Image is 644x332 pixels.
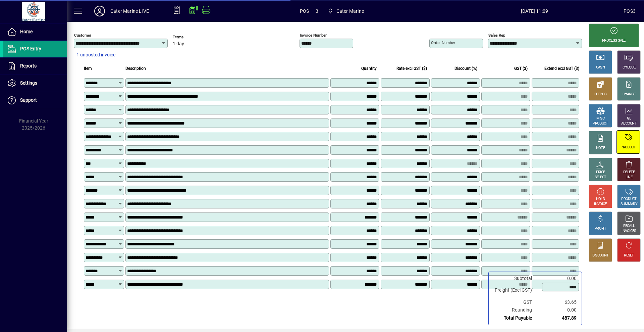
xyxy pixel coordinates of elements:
td: Freight (Excl GST) [491,282,539,298]
div: RESET [624,253,634,258]
div: DISCOUNT [592,253,608,258]
div: SELECT [595,175,606,180]
mat-label: Sales rep [488,33,505,38]
span: Item [84,65,92,72]
span: POS Entry [20,46,41,51]
div: CHARGE [623,92,636,97]
div: DELETE [623,170,635,175]
div: POS3 [624,6,636,16]
a: Settings [3,75,67,92]
div: LINE [626,175,632,180]
div: EFTPOS [594,92,607,97]
span: Cater Marine [336,6,364,16]
mat-label: Customer [74,33,91,38]
span: 1 day [173,41,184,47]
span: Terms [173,35,213,39]
div: GL [627,116,631,121]
mat-label: Invoice number [300,33,327,38]
div: PRODUCT [621,197,636,202]
div: Cater Marine LIVE [110,6,149,16]
a: Home [3,23,67,40]
div: PRICE [596,170,605,175]
div: RECALL [623,224,635,229]
td: Total Payable [491,314,539,322]
button: Profile [89,5,110,17]
span: POS [300,6,309,16]
div: PROCESS SALE [602,38,626,43]
td: 0.00 [539,306,579,314]
span: Support [20,97,37,103]
button: 1 unposted invoice [74,49,118,61]
div: PRODUCT [593,121,608,126]
td: 0.00 [539,275,579,282]
td: 63.65 [539,298,579,306]
span: GST ($) [514,65,528,72]
div: SUMMARY [621,202,637,207]
td: Rounding [491,306,539,314]
span: Discount (%) [454,65,477,72]
a: Support [3,92,67,109]
span: Reports [20,63,37,68]
span: Extend excl GST ($) [544,65,579,72]
mat-label: Order number [431,40,455,45]
div: PRODUCT [621,145,636,150]
span: Description [125,65,146,72]
td: Subtotal [491,275,539,282]
span: Home [20,29,33,34]
div: NOTE [596,146,605,151]
div: PROFIT [595,226,606,231]
span: [DATE] 11:09 [445,6,624,16]
div: HOLD [596,197,605,202]
span: 1 unposted invoice [76,51,115,58]
div: INVOICE [594,202,606,207]
div: CHEQUE [623,65,635,70]
a: Reports [3,58,67,75]
span: Rate excl GST ($) [396,65,427,72]
td: GST [491,298,539,306]
div: CASH [596,65,605,70]
div: INVOICES [622,229,636,234]
div: MISC [596,116,604,121]
span: 3 [316,6,318,16]
span: Settings [20,80,37,86]
span: Cater Marine [325,5,367,17]
td: 487.89 [539,314,579,322]
span: Quantity [361,65,377,72]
